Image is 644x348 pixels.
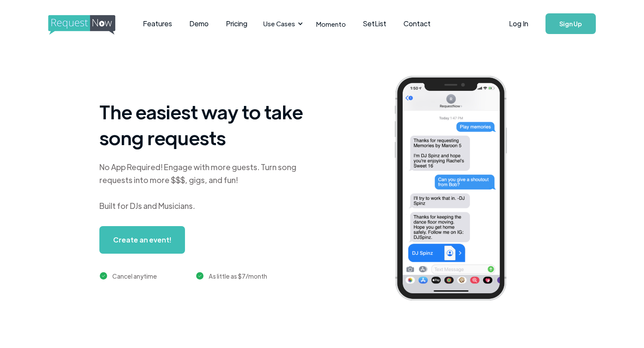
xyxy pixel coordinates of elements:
img: green checkmark [196,272,203,280]
a: home [48,15,113,32]
a: SetList [354,10,395,37]
img: requestnow logo [48,15,131,35]
div: Use Cases [258,10,305,37]
h1: The easiest way to take song requests [99,99,314,150]
div: Use Cases [263,19,295,28]
img: green checkmark [100,272,107,280]
a: Features [134,10,181,37]
div: Cancel anytime [112,271,157,281]
a: Log In [500,9,537,39]
div: As little as $7/month [209,271,267,281]
img: iphone screenshot [385,70,530,310]
a: Pricing [217,10,256,37]
a: Sign Up [545,13,596,34]
div: No App Required! Engage with more guests. Turn song requests into more $$$, gigs, and fun! Built ... [99,161,314,212]
a: Contact [395,10,439,37]
a: Momento [308,11,354,37]
a: Create an event! [99,226,185,254]
a: Demo [181,10,217,37]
